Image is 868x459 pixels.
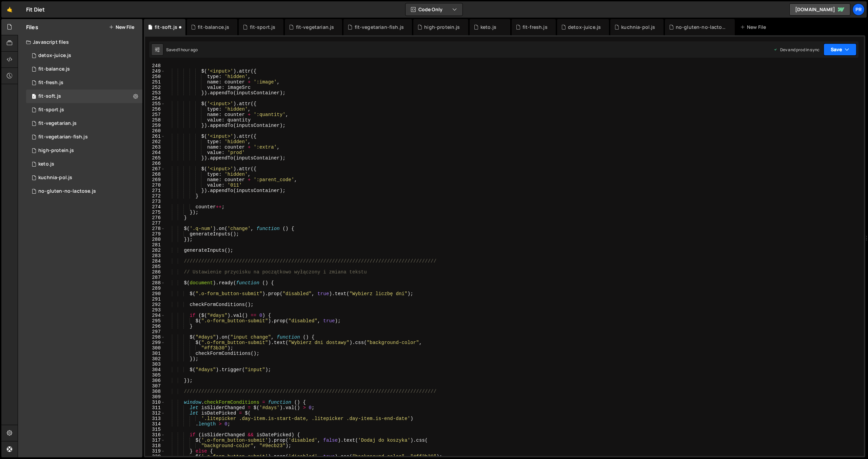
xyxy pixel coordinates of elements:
[38,161,54,167] div: keto.js
[145,166,165,172] div: 267
[145,199,165,204] div: 273
[38,53,71,59] div: detox-juice.js
[145,117,165,123] div: 258
[145,74,165,79] div: 250
[145,150,165,155] div: 264
[789,3,850,16] a: [DOMAIN_NAME]
[145,237,165,242] div: 280
[773,47,820,53] div: Dev and prod in sync
[38,175,72,181] div: kuchnia-pol.js
[145,155,165,161] div: 265
[145,307,165,313] div: 293
[38,66,70,72] div: fit-balance.js
[145,172,165,177] div: 268
[145,193,165,199] div: 272
[145,259,165,264] div: 284
[38,120,77,127] div: fit-vegetarian.js
[26,171,142,185] div: 2512/6880.js
[145,438,165,443] div: 317
[38,148,74,154] div: high-protein.js
[145,269,165,275] div: 286
[26,144,142,157] div: 2512/6792.js
[145,427,165,432] div: 315
[38,107,64,113] div: fit-sport.js
[145,204,165,210] div: 274
[145,128,165,134] div: 260
[145,302,165,307] div: 292
[145,345,165,351] div: 300
[198,24,229,31] div: fit-balance.js
[145,264,165,269] div: 285
[568,24,601,31] div: detox-juice.js
[852,3,865,16] a: Pr
[621,24,655,31] div: kuchnia-pol.js
[250,24,276,31] div: fit-sport.js
[155,24,177,31] div: fit-soft.js
[26,185,142,198] div: 2512/6790.js
[145,188,165,193] div: 271
[424,24,460,31] div: high-protein.js
[166,47,198,53] div: Saved
[145,410,165,416] div: 312
[26,157,142,171] div: 2512/6791.js
[145,297,165,302] div: 291
[145,101,165,107] div: 255
[145,313,165,318] div: 294
[145,351,165,356] div: 301
[26,23,38,31] h2: Files
[145,394,165,400] div: 309
[145,242,165,248] div: 281
[145,334,165,340] div: 298
[145,85,165,90] div: 252
[38,134,88,140] div: fit-vegetarian-fish.js
[145,123,165,128] div: 259
[145,96,165,101] div: 254
[355,24,404,31] div: fit-vegetarian-fish.js
[145,215,165,221] div: 276
[145,356,165,362] div: 302
[145,231,165,237] div: 279
[26,49,142,62] div: 2512/6881.js
[145,400,165,405] div: 310
[38,80,63,86] div: fit-fresh.js
[145,280,165,286] div: 288
[145,329,165,334] div: 297
[145,139,165,145] div: 262
[145,324,165,329] div: 296
[145,90,165,96] div: 253
[18,35,142,49] div: Javascript files
[480,24,496,31] div: keto.js
[296,24,334,31] div: fit-vegetarian.js
[26,117,142,130] div: 2512/6787.js
[145,416,165,421] div: 313
[145,69,165,74] div: 249
[145,448,165,454] div: 319
[145,161,165,166] div: 266
[145,378,165,383] div: 306
[145,63,165,69] div: 248
[145,367,165,372] div: 304
[145,134,165,139] div: 261
[676,24,727,31] div: no-gluten-no-lactose.js
[26,62,142,76] div: 2512/4249.js
[109,24,134,30] button: New File
[145,291,165,297] div: 290
[145,107,165,112] div: 256
[26,103,142,117] div: 2512/6786.js
[145,112,165,117] div: 257
[145,177,165,183] div: 269
[522,24,548,31] div: fit-fresh.js
[740,24,769,31] div: New File
[145,432,165,438] div: 316
[1,1,18,18] a: 🤙
[26,5,45,14] div: Fit Diet
[145,275,165,280] div: 287
[38,93,61,99] div: fit-soft.js
[145,340,165,345] div: 299
[145,389,165,394] div: 308
[145,183,165,188] div: 270
[145,79,165,85] div: 251
[406,3,462,16] button: Code Only
[145,443,165,448] div: 318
